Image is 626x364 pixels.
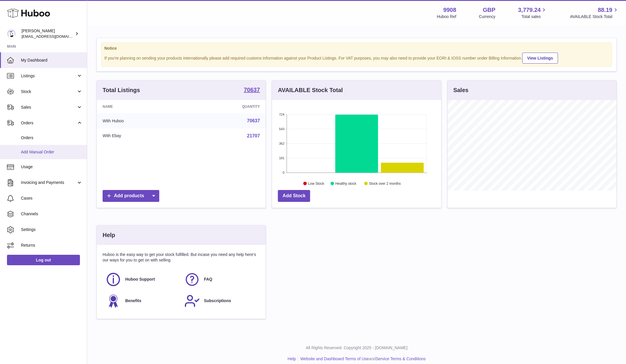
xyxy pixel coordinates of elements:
[483,6,495,14] strong: GBP
[21,89,76,94] span: Stock
[369,182,401,186] text: Stock over 2 months
[522,53,558,64] a: View Listings
[21,243,83,248] span: Returns
[204,298,231,304] span: Subscriptions
[21,105,76,110] span: Sales
[521,14,547,19] span: Total sales
[279,156,284,160] text: 181
[453,86,468,94] h3: Sales
[125,298,141,304] span: Benefits
[21,58,83,63] span: My Dashboard
[335,182,357,186] text: Healthy stock
[308,182,324,186] text: Low Stock
[105,293,178,309] a: Benefits
[103,86,140,94] h3: Total Listings
[21,135,83,141] span: Orders
[21,227,83,232] span: Settings
[21,196,83,201] span: Cases
[288,356,296,361] a: Help
[376,356,426,361] a: Service Terms & Conditions
[7,255,80,265] a: Log out
[598,6,612,14] span: 88.19
[437,14,456,19] div: Huboo Ref
[518,6,541,14] span: 3,779.24
[204,277,212,282] span: FAQ
[103,231,115,239] h3: Help
[278,190,310,202] a: Add Stock
[125,277,155,282] span: Huboo Support
[247,118,260,123] a: 70637
[21,164,83,170] span: Usage
[7,29,16,38] img: internalAdmin-9908@internal.huboo.com
[279,127,284,131] text: 543
[244,87,260,93] strong: 70637
[104,52,609,64] div: If you're planning on sending your products internationally please add required customs informati...
[21,120,76,126] span: Orders
[104,46,609,51] strong: Notice
[21,180,76,185] span: Invoicing and Payments
[518,6,548,19] a: 3,779.24 Total sales
[300,356,369,361] a: Website and Dashboard Terms of Use
[21,73,76,79] span: Listings
[22,34,85,39] span: [EMAIL_ADDRESS][DOMAIN_NAME]
[279,113,284,116] text: 724
[278,86,343,94] h3: AVAILABLE Stock Total
[105,272,178,287] a: Huboo Support
[103,190,159,202] a: Add products
[298,356,425,362] li: and
[184,293,257,309] a: Subscriptions
[97,100,186,113] th: Name
[283,171,285,174] text: 0
[21,211,83,217] span: Channels
[21,149,83,155] span: Add Manual Order
[22,28,74,39] div: [PERSON_NAME]
[479,14,496,19] div: Currency
[97,113,186,128] td: With Huboo
[244,87,260,94] a: 70637
[186,100,266,113] th: Quantity
[247,133,260,138] a: 21707
[184,272,257,287] a: FAQ
[92,345,621,351] p: All Rights Reserved. Copyright 2025 - [DOMAIN_NAME]
[570,14,619,19] span: AVAILABLE Stock Total
[570,6,619,19] a: 88.19 AVAILABLE Stock Total
[103,252,260,263] p: Huboo is the easy way to get your stock fulfilled. But incase you need any help here's our ways f...
[443,6,456,14] strong: 9908
[279,142,284,145] text: 362
[97,128,186,144] td: With Ebay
